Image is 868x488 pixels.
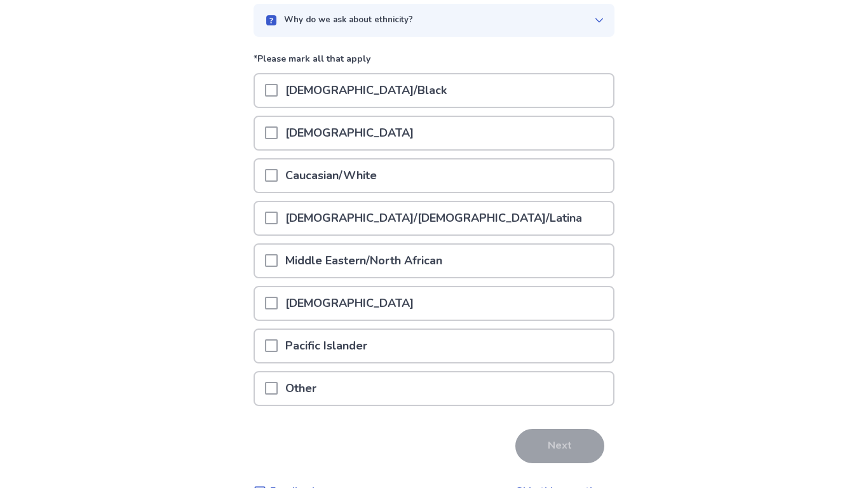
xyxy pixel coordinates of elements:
p: Middle Eastern/North African [278,245,450,277]
p: Pacific Islander [278,330,375,362]
p: Caucasian/White [278,159,384,192]
p: *Please mark all that apply [254,52,614,73]
p: Why do we ask about ethnicity? [284,14,413,27]
p: [DEMOGRAPHIC_DATA] [278,117,421,149]
p: [DEMOGRAPHIC_DATA]/Black [278,74,454,107]
p: [DEMOGRAPHIC_DATA]/[DEMOGRAPHIC_DATA]/Latina [278,202,590,234]
p: Other [278,372,324,405]
p: [DEMOGRAPHIC_DATA] [278,287,421,320]
button: Next [515,429,604,463]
